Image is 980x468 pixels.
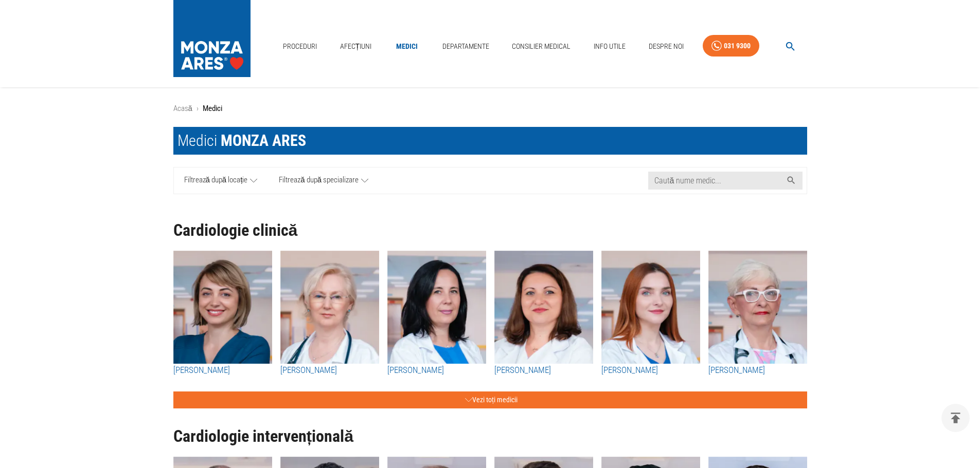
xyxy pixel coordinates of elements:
[221,132,306,149] span: MONZA ARES
[438,36,493,57] a: Departamente
[601,251,700,364] img: Dr. Irina Macovei Dorobanțu
[197,103,199,115] li: ›
[387,364,486,377] a: [PERSON_NAME]
[508,36,575,57] a: Consilier Medical
[387,251,486,364] img: Dr. Alexandra Postu
[279,36,321,57] a: Proceduri
[941,404,970,432] button: delete
[279,174,359,187] span: Filtrează după specializare
[203,103,222,115] p: Medici
[494,364,593,377] a: [PERSON_NAME]
[173,221,807,239] h1: Cardiologie clinică
[494,251,593,364] img: Dr. Raluca Naidin
[590,36,630,57] a: Info Utile
[173,251,272,364] img: Dr. Silvia Deaconu
[177,131,306,151] div: Medici
[173,427,807,445] h1: Cardiologie intervențională
[724,40,751,52] div: 031 9300
[708,251,807,364] img: Dr. Mihaela Rugină
[173,391,807,408] button: Vezi toți medicii
[268,167,379,194] a: Filtrează după specializare
[390,36,423,57] a: Medici
[184,174,248,187] span: Filtrează după locație
[703,35,759,57] a: 031 9300
[601,364,700,377] a: [PERSON_NAME]
[173,104,192,113] a: Acasă
[708,364,807,377] a: [PERSON_NAME]
[173,103,807,115] nav: breadcrumb
[336,36,376,57] a: Afecțiuni
[280,364,379,377] a: [PERSON_NAME]
[280,251,379,364] img: Dr. Dana Constantinescu
[645,36,688,57] a: Despre Noi
[173,364,272,377] a: [PERSON_NAME]
[174,167,269,194] a: Filtrează după locație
